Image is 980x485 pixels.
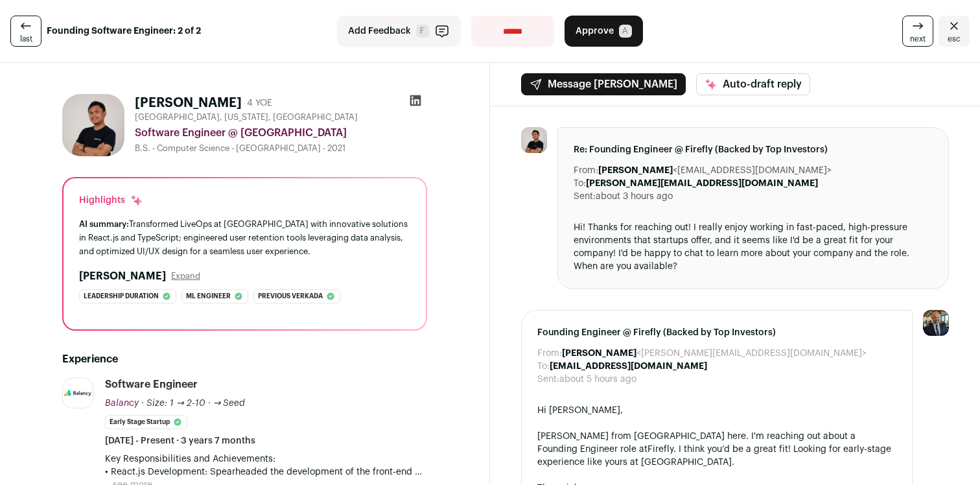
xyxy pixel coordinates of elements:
dt: From: [574,164,598,177]
span: Approve [576,25,614,38]
h1: [PERSON_NAME] [135,94,242,112]
div: Transformed LiveOps at [GEOGRAPHIC_DATA] with innovative solutions in React.js and TypeScript; en... [79,217,410,258]
dt: Sent: [574,190,596,203]
span: last [20,34,32,44]
span: A [619,25,632,38]
b: [EMAIL_ADDRESS][DOMAIN_NAME] [550,362,707,371]
button: Expand [171,271,200,281]
img: b4a7e78b9577848073568135e95c5db6b13b79ed95fb922f86bd3e1af5d0ed68.jpg [62,94,124,156]
dt: To: [574,177,586,190]
span: Ml engineer [186,290,231,303]
b: [PERSON_NAME] [562,349,636,358]
li: Early Stage Startup [105,415,187,429]
span: Add Feedback [348,25,411,38]
span: · Size: 1 → 2-10 [141,399,205,408]
span: Previous verkada [258,290,323,303]
div: [PERSON_NAME] from [GEOGRAPHIC_DATA] here. I'm reaching out about a Founding Engineer role at . I... [537,430,896,469]
a: Firefly [647,445,673,454]
p: Key Responsibilities and Achievements: [105,453,427,466]
span: F [416,25,429,38]
dt: To: [537,360,550,373]
div: Hi [PERSON_NAME], [537,404,896,417]
h2: [PERSON_NAME] [79,268,166,284]
h2: Experience [62,351,427,367]
button: Message [PERSON_NAME] [521,73,686,95]
div: Hi! Thanks for reaching out! I really enjoy working in fast-paced, high-pressure environments tha... [574,221,933,273]
img: 18202275-medium_jpg [923,310,949,336]
b: [PERSON_NAME] [598,166,673,175]
dd: <[PERSON_NAME][EMAIL_ADDRESS][DOMAIN_NAME]> [562,347,867,360]
span: [DATE] - Present · 3 years 7 months [105,434,255,447]
strong: Founding Software Engineer: 2 of 2 [47,25,201,38]
a: next [902,16,933,47]
div: B.S. - Computer Science - [GEOGRAPHIC_DATA] - 2021 [135,143,427,154]
a: Close [939,16,970,47]
dt: From: [537,347,562,360]
b: [PERSON_NAME][EMAIL_ADDRESS][DOMAIN_NAME] [586,179,818,188]
div: Software Engineer @ [GEOGRAPHIC_DATA] [135,125,427,141]
span: Leadership duration [84,290,159,303]
span: [GEOGRAPHIC_DATA], [US_STATE], [GEOGRAPHIC_DATA] [135,112,358,123]
span: · [208,397,211,410]
dd: about 5 hours ago [559,373,636,386]
div: 4 YOE [247,97,272,110]
dt: Sent: [537,373,559,386]
span: AI summary: [79,220,129,228]
div: Software Engineer [105,377,198,392]
span: Re: Founding Engineer @ Firefly (Backed by Top Investors) [574,143,933,156]
span: Founding Engineer @ Firefly (Backed by Top Investors) [537,326,896,339]
div: Highlights [79,194,143,207]
span: Balancy [105,399,139,408]
button: Auto-draft reply [696,73,810,95]
dd: about 3 hours ago [596,190,673,203]
p: • React.js Development: Spearheaded the development of the front-end UI using React.js, harnessin... [105,466,427,479]
a: last [10,16,41,47]
img: b4a7e78b9577848073568135e95c5db6b13b79ed95fb922f86bd3e1af5d0ed68.jpg [521,127,547,153]
span: esc [948,34,961,44]
span: → Seed [213,399,246,408]
dd: <[EMAIL_ADDRESS][DOMAIN_NAME]> [598,164,832,177]
img: 4d22afddb4e3bf45b465932e3c75ec6fba066f7b6217c442feadfdfa05fbd2ed.png [63,390,93,396]
button: Approve A [565,16,643,47]
span: next [910,34,926,44]
button: Add Feedback F [337,16,461,47]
